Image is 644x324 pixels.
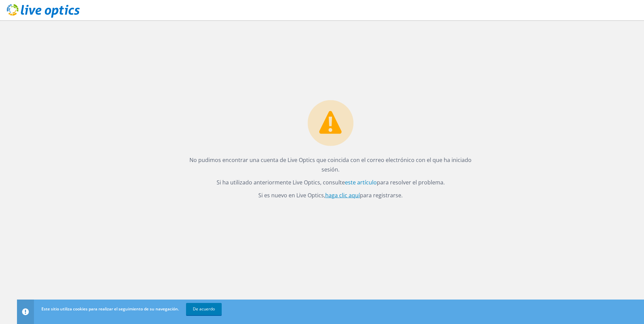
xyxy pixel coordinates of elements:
[181,155,481,174] p: No pudimos encontrar una cuenta de Live Optics que coincida con el correo electrónico con el que ...
[325,192,360,199] a: haga clic aquí
[181,191,481,200] p: Si es nuevo en Live Optics, para registrarse.
[41,306,179,312] span: Este sitio utiliza cookies para realizar el seguimiento de su navegación.
[181,178,481,187] p: Si ha utilizado anteriormente Live Optics, consulte para resolver el problema.
[186,303,222,315] a: De acuerdo
[345,179,377,186] a: este artículo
